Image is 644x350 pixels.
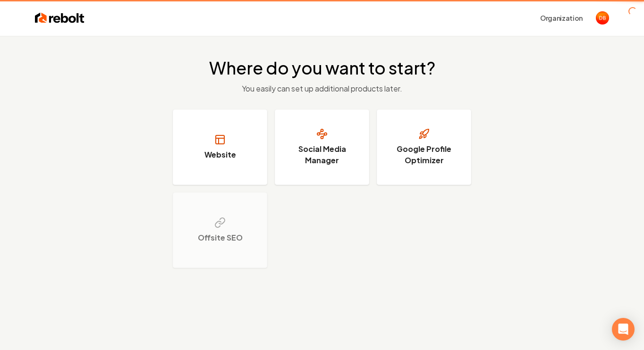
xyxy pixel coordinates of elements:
[209,83,435,94] p: You easily can set up additional products later.
[377,109,471,185] button: Google Profile Optimizer
[596,11,609,25] img: Devon Balet
[173,109,267,185] button: Website
[389,143,459,166] h3: Google Profile Optimizer
[275,109,369,185] button: Social Media Manager
[198,232,243,243] h3: Offsite SEO
[35,11,85,25] img: Rebolt Logo
[287,143,357,166] h3: Social Media Manager
[204,149,236,160] h3: Website
[534,9,588,26] button: Organization
[612,318,635,341] div: Open Intercom Messenger
[209,58,435,77] h2: Where do you want to start?
[596,11,609,25] button: Open user button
